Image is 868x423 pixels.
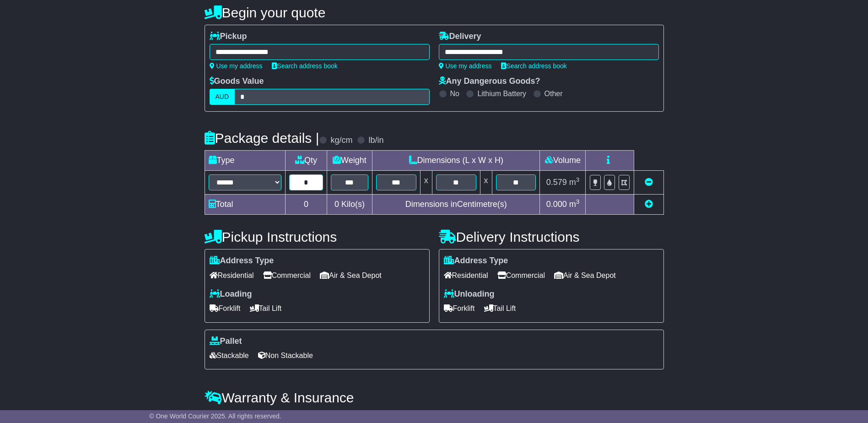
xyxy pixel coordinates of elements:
span: Commercial [263,268,311,282]
label: kg/cm [330,136,352,146]
span: Non Stackable [258,348,313,363]
span: Forklift [444,301,475,315]
span: 0.579 [546,178,567,187]
span: Commercial [497,268,545,282]
td: x [420,171,432,195]
label: Pallet [210,336,242,347]
td: Dimensions (L x W x H) [372,151,540,171]
span: 0 [334,200,339,209]
span: m [569,200,580,209]
td: Dimensions in Centimetre(s) [372,195,540,215]
sup: 3 [576,198,580,205]
span: Residential [444,268,488,282]
span: m [569,178,580,187]
label: lb/in [368,136,383,146]
td: Kilo(s) [327,195,372,215]
label: No [450,89,459,98]
label: Loading [210,289,252,299]
sup: 3 [576,176,580,183]
td: Type [205,151,286,171]
a: Use my address [210,62,263,70]
td: 0 [286,195,327,215]
label: Address Type [210,256,274,266]
span: Forklift [210,301,241,315]
label: Delivery [439,32,481,42]
td: Weight [327,151,372,171]
h4: Pickup Instructions [205,229,430,244]
span: Air & Sea Depot [320,268,382,282]
a: Remove this item [645,178,653,187]
span: Air & Sea Depot [554,268,616,282]
label: AUD [210,89,235,105]
span: Tail Lift [250,301,282,315]
h4: Warranty & Insurance [205,390,664,405]
label: Address Type [444,256,508,266]
td: x [480,171,492,195]
a: Search address book [501,62,567,70]
span: Tail Lift [484,301,516,315]
label: Unloading [444,289,495,299]
td: Total [205,195,286,215]
label: Lithium Battery [477,89,526,98]
a: Search address book [272,62,338,70]
label: Goods Value [210,76,264,87]
span: Stackable [210,348,249,363]
td: Qty [286,151,327,171]
h4: Delivery Instructions [439,229,664,244]
a: Use my address [439,62,492,70]
a: Add new item [645,200,653,209]
td: Volume [540,151,586,171]
span: Residential [210,268,254,282]
span: 0.000 [546,200,567,209]
span: © One World Courier 2025. All rights reserved. [149,412,281,420]
h4: Begin your quote [205,5,664,20]
label: Any Dangerous Goods? [439,76,540,87]
label: Other [545,89,563,98]
h4: Package details | [205,130,319,146]
label: Pickup [210,32,247,42]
